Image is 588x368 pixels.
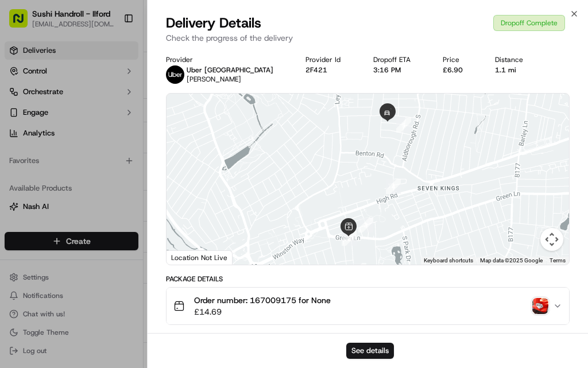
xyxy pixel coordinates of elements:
[109,226,184,237] span: API Documentation
[167,288,569,324] button: Order number: 167009175 for None£14.69photo_proof_of_delivery image
[373,65,424,75] div: 3:16 PM
[381,175,405,199] div: 4
[424,257,473,265] button: Keyboard shortcuts
[52,121,158,130] div: We're available if you need us!
[187,65,273,75] p: Uber [GEOGRAPHIC_DATA]
[480,257,543,264] span: Map data ©2025 Google
[495,55,537,64] div: Distance
[167,250,233,265] div: Location Not Live
[550,257,566,264] a: Terms (opens in new tab)
[81,253,139,262] a: Powered byPylon
[52,110,188,121] div: Start new chat
[102,178,125,187] span: [DATE]
[11,46,209,64] p: Welcome 👋
[23,226,88,237] span: Knowledge Base
[166,32,570,44] p: Check the progress of the delivery
[305,65,327,75] button: 2F421
[166,14,261,32] span: Delivery Details
[178,147,209,161] button: See all
[540,228,563,251] button: Map camera controls
[11,167,30,185] img: Jandy Espique
[443,55,477,64] div: Price
[95,178,99,187] span: •
[443,65,477,75] div: £6.90
[305,55,354,64] div: Provider Id
[354,213,378,237] div: 3
[347,258,371,282] div: 1
[346,343,394,359] button: See details
[392,113,416,137] div: 5
[11,149,77,158] div: Past conversations
[373,55,424,64] div: Dropoff ETA
[169,250,207,265] img: Google
[97,227,106,236] div: 💻
[194,306,331,317] span: £14.69
[169,250,207,265] a: Open this area in Google Maps (opens a new window)
[36,178,93,187] span: [PERSON_NAME]
[24,110,45,130] img: 1755196953914-cd9d9cba-b7f7-46ee-b6f5-75ff69acacf5
[532,298,548,314] img: photo_proof_of_delivery image
[30,74,207,86] input: Got a question? Start typing here...
[7,221,92,242] a: 📗Knowledge Base
[11,110,32,130] img: 1736555255976-a54dd68f-1ca7-489b-9aae-adbdc363a1c4
[166,332,570,341] div: Location Details
[194,295,331,306] span: Order number: 167009175 for None
[114,254,139,262] span: Pylon
[187,75,241,84] span: [PERSON_NAME]
[23,179,32,188] img: 1736555255976-a54dd68f-1ca7-489b-9aae-adbdc363a1c4
[195,113,209,127] button: Start new chat
[11,11,34,34] img: Nash
[166,55,287,64] div: Provider
[92,221,189,242] a: 💻API Documentation
[495,65,537,75] div: 1.1 mi
[166,65,184,84] img: uber-new-logo.jpeg
[166,274,570,284] div: Package Details
[11,227,21,236] div: 📗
